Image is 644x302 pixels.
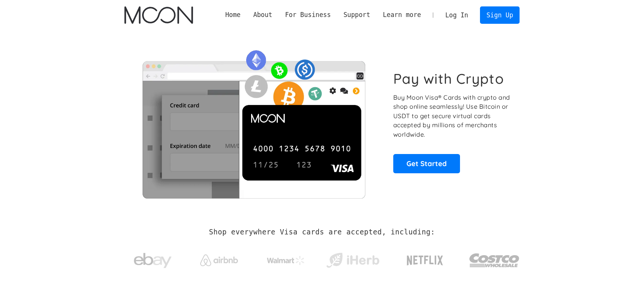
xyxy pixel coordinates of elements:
img: iHerb [325,251,381,270]
a: iHerb [325,243,381,274]
img: Moon Logo [124,6,193,24]
h2: Shop everywhere Visa cards are accepted, including: [209,228,435,236]
a: home [124,6,193,24]
div: For Business [285,10,331,20]
div: Support [343,10,370,20]
h1: Pay with Crypto [393,70,504,87]
a: Home [219,10,247,20]
div: Learn more [377,10,428,20]
a: Log In [439,7,474,23]
img: Netflix [406,251,444,270]
img: Walmart [267,256,305,265]
a: Sign Up [480,6,519,23]
img: Moon Cards let you spend your crypto anywhere Visa is accepted. [124,45,383,198]
img: ebay [134,249,172,273]
a: ebay [124,241,181,276]
img: Costco [469,246,520,274]
div: Support [337,10,376,20]
p: Buy Moon Visa® Cards with crypto and shop online seamlessly! Use Bitcoin or USDT to get secure vi... [393,93,511,139]
a: Walmart [258,248,314,269]
div: About [253,10,273,20]
img: Airbnb [200,254,238,266]
a: Airbnb [191,247,247,270]
a: Netflix [391,243,459,274]
div: Learn more [383,10,421,20]
div: For Business [279,10,337,20]
div: About [247,10,279,20]
a: Get Started [393,154,460,173]
a: Costco [469,239,520,278]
